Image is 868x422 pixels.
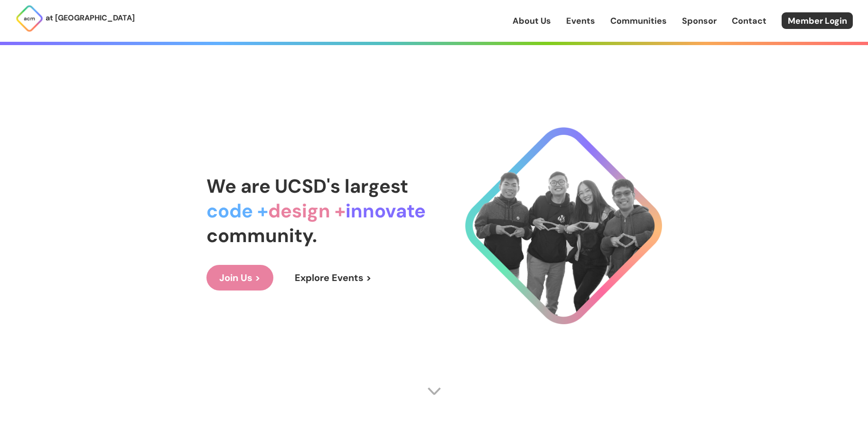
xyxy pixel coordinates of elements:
a: at [GEOGRAPHIC_DATA] [15,4,135,33]
a: Sponsor [682,15,717,27]
img: ACM Logo [15,4,44,33]
span: innovate [345,198,426,223]
a: Contact [732,15,766,27]
span: code + [206,198,268,223]
span: design + [268,198,345,223]
img: Scroll Arrow [427,384,441,398]
a: Explore Events > [282,265,384,291]
img: Cool Logo [465,127,662,324]
a: Events [566,15,595,27]
a: Join Us > [206,265,273,291]
a: Member Login [782,12,853,29]
a: About Us [513,15,551,27]
a: Communities [610,15,667,27]
p: at [GEOGRAPHIC_DATA] [46,12,135,24]
span: We are UCSD's largest [206,174,408,198]
span: community. [206,223,317,248]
